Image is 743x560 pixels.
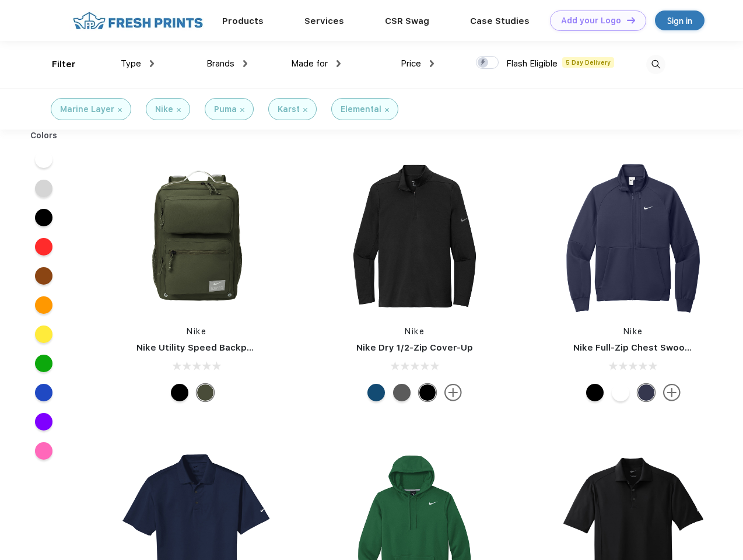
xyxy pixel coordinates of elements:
div: Puma [214,103,237,116]
div: Colors [22,129,66,142]
img: more.svg [444,384,462,401]
img: func=resize&h=266 [337,159,492,314]
a: Nike Full-Zip Chest Swoosh Jacket [573,342,728,353]
span: Brands [206,58,234,69]
img: filter_cancel.svg [303,108,307,112]
div: Marine Layer [60,103,114,116]
span: Made for [291,58,328,69]
div: Black [419,384,436,401]
span: Price [401,58,421,69]
div: Nike [155,103,173,116]
img: dropdown.png [430,60,434,67]
div: Black Heather [393,384,411,401]
a: Sign in [655,10,705,30]
img: dropdown.png [243,60,247,67]
a: Nike Dry 1/2-Zip Cover-Up [356,342,473,353]
a: Nike [187,327,206,336]
div: White [612,384,629,401]
img: filter_cancel.svg [385,108,389,112]
div: Filter [52,58,76,71]
div: Black [171,384,188,401]
div: Sign in [667,14,692,27]
a: Nike [405,327,425,336]
div: Add your Logo [561,16,621,26]
img: filter_cancel.svg [177,108,181,112]
a: Nike [623,327,643,336]
img: more.svg [663,384,681,401]
div: Gym Blue [367,384,385,401]
img: desktop_search.svg [646,55,665,74]
img: fo%20logo%202.webp [69,10,206,31]
img: dropdown.png [337,60,341,67]
span: Type [121,58,141,69]
a: Nike Utility Speed Backpack [136,342,262,353]
a: Products [222,16,264,26]
img: filter_cancel.svg [118,108,122,112]
a: Services [304,16,344,26]
a: CSR Swag [385,16,429,26]
div: Karst [278,103,300,116]
img: func=resize&h=266 [119,159,274,314]
img: func=resize&h=266 [556,159,711,314]
img: filter_cancel.svg [240,108,244,112]
img: DT [627,17,635,23]
span: 5 Day Delivery [562,57,614,68]
div: Elemental [341,103,381,116]
div: Midnight Navy [637,384,655,401]
span: Flash Eligible [506,58,558,69]
div: Black [586,384,604,401]
img: dropdown.png [150,60,154,67]
div: Cargo Khaki [197,384,214,401]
